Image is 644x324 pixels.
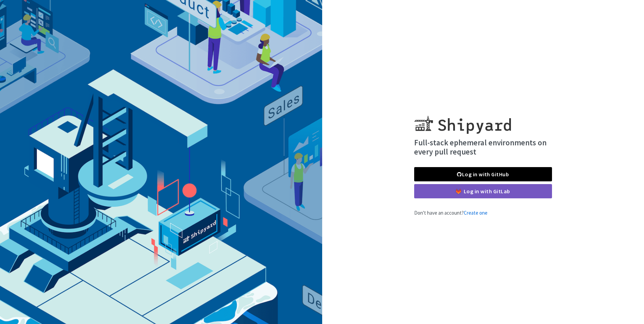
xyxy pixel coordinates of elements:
a: Log in with GitHub [414,167,552,181]
img: gitlab-color.svg [456,189,461,194]
img: Shipyard logo [414,107,511,134]
h4: Full-stack ephemeral environments on every pull request [414,138,552,157]
a: Log in with GitLab [414,184,552,198]
a: Create one [464,210,487,216]
span: Don't have an account? [414,210,487,216]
